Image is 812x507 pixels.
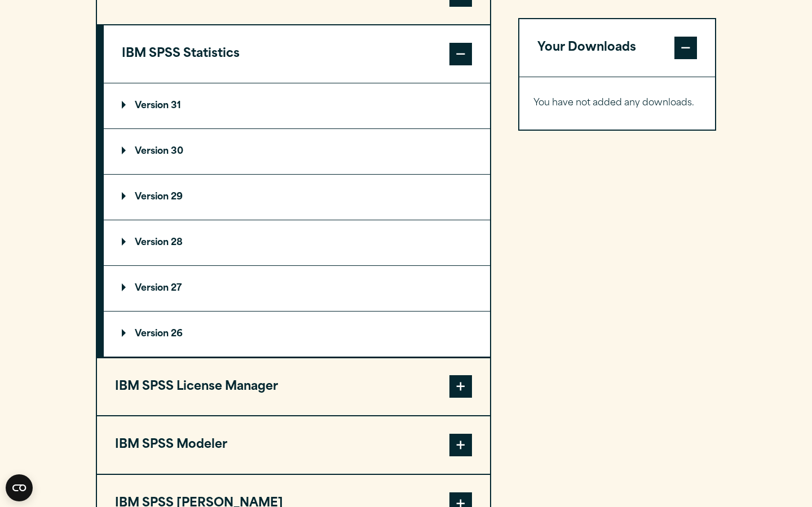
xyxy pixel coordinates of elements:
[122,147,183,156] p: Version 30
[122,330,183,339] p: Version 26
[97,416,490,474] button: IBM SPSS Modeler
[519,77,715,130] div: Your Downloads
[6,474,33,501] button: Open CMP widget
[104,220,490,265] summary: Version 28
[104,129,490,174] summary: Version 30
[104,83,490,128] summary: Version 31
[122,284,182,293] p: Version 27
[104,175,490,220] summary: Version 29
[533,95,701,112] p: You have not added any downloads.
[104,25,490,83] button: IBM SPSS Statistics
[104,266,490,311] summary: Version 27
[104,312,490,357] summary: Version 26
[122,238,183,247] p: Version 28
[97,358,490,416] button: IBM SPSS License Manager
[104,83,490,357] div: IBM SPSS Statistics
[122,193,183,202] p: Version 29
[122,101,181,110] p: Version 31
[519,19,715,77] button: Your Downloads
